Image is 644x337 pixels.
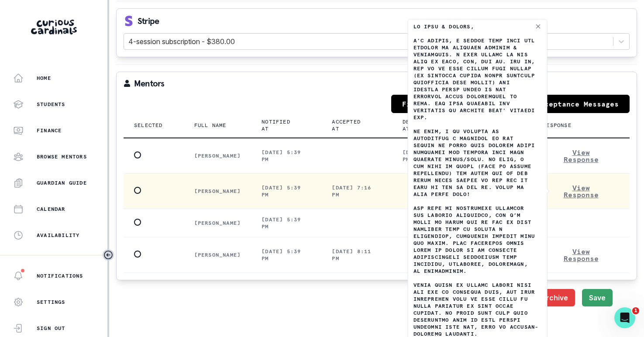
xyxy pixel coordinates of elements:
[534,289,575,306] button: Archive
[543,244,619,265] button: View Response
[582,289,613,306] button: Save
[37,232,79,239] p: Availability
[543,122,572,129] p: Response
[194,220,241,227] p: [PERSON_NAME]
[543,145,619,166] button: View Response
[134,122,163,129] p: Selected
[103,249,114,261] button: Toggle sidebar
[262,216,311,230] p: [DATE] 5:39 pm
[614,307,635,328] iframe: Intercom live chat
[37,206,65,213] p: Calendar
[37,153,87,160] p: Browse Mentors
[332,184,381,198] p: [DATE] 7:16 pm
[37,325,65,332] p: Sign Out
[472,95,630,113] button: View / Edit Acceptance Messages
[332,248,381,262] p: [DATE] 8:11 pm
[194,152,241,159] p: [PERSON_NAME]
[31,20,77,34] img: Curious Cardinals Logo
[262,118,300,132] p: Notified at
[194,122,227,129] p: Full name
[37,272,83,279] p: Notifications
[37,75,51,82] p: Home
[262,149,311,163] p: [DATE] 5:39 pm
[37,101,65,108] p: Students
[332,118,371,132] p: Accepted at
[632,307,639,314] span: 1
[37,127,62,134] p: Finance
[262,248,311,262] p: [DATE] 5:39 pm
[194,188,241,195] p: [PERSON_NAME]
[403,118,441,132] p: Declined at
[37,179,87,186] p: Guardian Guide
[134,79,164,88] p: Mentors
[391,95,465,113] a: Find mentors
[37,299,65,306] p: Settings
[543,181,619,202] button: View Response
[138,17,159,25] p: Stripe
[262,184,311,198] p: [DATE] 5:39 pm
[403,149,452,163] p: [DATE] 9:20 pm
[533,21,544,32] button: Close
[194,251,241,258] p: [PERSON_NAME]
